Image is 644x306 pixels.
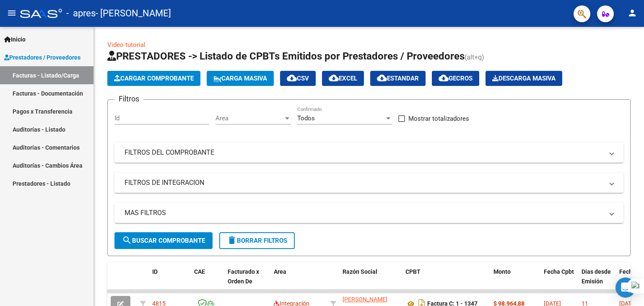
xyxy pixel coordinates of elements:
mat-icon: cloud_download [287,73,297,83]
button: Borrar Filtros [219,232,295,249]
mat-icon: delete [227,235,237,245]
mat-panel-title: MAS FILTROS [125,208,603,218]
button: Carga Masiva [207,71,274,86]
span: Días desde Emisión [582,268,611,285]
span: Estandar [377,75,419,82]
span: Razón Social [343,268,377,275]
mat-icon: person [627,8,637,18]
h3: Filtros [114,93,143,105]
datatable-header-cell: CPBT [402,263,490,300]
button: Estandar [370,71,426,86]
span: - [PERSON_NAME] [96,4,171,23]
button: Buscar Comprobante [114,232,213,249]
span: CAE [194,268,205,275]
datatable-header-cell: Razón Social [339,263,402,300]
mat-expansion-panel-header: FILTROS DE INTEGRACION [114,173,623,193]
span: [PERSON_NAME] [343,296,387,303]
span: Buscar Comprobante [122,237,205,244]
a: Video tutorial [107,41,145,49]
button: EXCEL [322,71,364,86]
span: Area [216,114,283,122]
span: CPBT [405,268,421,275]
span: Descarga Masiva [492,75,556,82]
button: Descarga Masiva [486,71,562,86]
span: Carga Masiva [213,75,267,82]
span: Borrar Filtros [227,237,287,244]
span: Prestadores / Proveedores [4,53,80,62]
button: Gecros [432,71,479,86]
datatable-header-cell: Area [270,263,327,300]
mat-icon: cloud_download [377,73,387,83]
mat-panel-title: FILTROS DEL COMPROBANTE [125,148,603,157]
span: EXCEL [329,75,357,82]
mat-expansion-panel-header: MAS FILTROS [114,203,623,223]
button: Cargar Comprobante [107,71,200,86]
mat-panel-title: FILTROS DE INTEGRACION [125,178,603,187]
span: Cargar Comprobante [114,75,194,82]
mat-icon: cloud_download [329,73,339,83]
span: Inicio [4,35,26,44]
datatable-header-cell: Monto [490,263,540,300]
span: Mostrar totalizadores [408,114,469,124]
span: Todos [297,114,315,122]
span: Monto [493,268,511,275]
span: CSV [287,75,309,82]
span: Facturado x Orden De [228,268,259,285]
span: ID [152,268,158,275]
span: Area [274,268,286,275]
app-download-masive: Descarga masiva de comprobantes (adjuntos) [486,71,562,86]
span: (alt+q) [465,53,484,61]
span: Fecha Recibido [619,268,643,285]
div: Open Intercom Messenger [615,277,636,298]
mat-expansion-panel-header: FILTROS DEL COMPROBANTE [114,143,623,163]
datatable-header-cell: CAE [191,263,224,300]
span: PRESTADORES -> Listado de CPBTs Emitidos por Prestadores / Proveedores [107,50,465,62]
span: Fecha Cpbt [544,268,574,275]
mat-icon: search [122,235,132,245]
span: Gecros [439,75,473,82]
button: CSV [280,71,316,86]
span: - apres [66,4,96,23]
datatable-header-cell: Días desde Emisión [578,263,616,300]
mat-icon: cloud_download [439,73,449,83]
datatable-header-cell: Fecha Cpbt [540,263,578,300]
mat-icon: menu [7,8,17,18]
datatable-header-cell: Facturado x Orden De [224,263,270,300]
datatable-header-cell: ID [149,263,191,300]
